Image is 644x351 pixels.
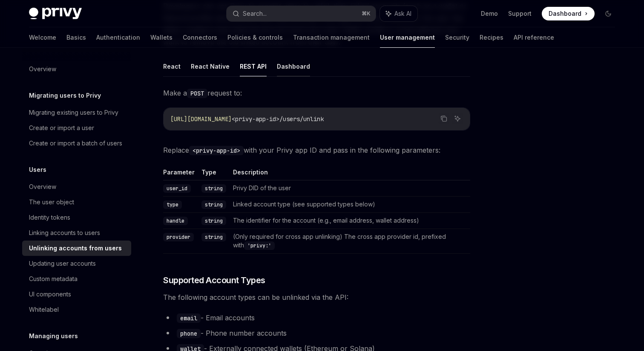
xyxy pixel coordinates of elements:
code: string [201,200,226,209]
a: Custom metadata [22,271,131,287]
div: Migrating existing users to Privy [29,107,118,118]
span: <privy-app-id>/users/unlink [232,115,324,123]
div: UI components [29,289,71,299]
a: Policies & controls [227,27,283,48]
div: Search... [243,9,267,19]
div: The user object [29,197,74,207]
span: Dashboard [549,9,581,18]
h5: Users [29,165,46,175]
span: Supported Account Types [163,274,265,286]
span: Replace with your Privy app ID and pass in the following parameters: [163,144,470,156]
span: Ask AI [394,9,411,18]
button: React [163,56,181,76]
a: Create or import a user [22,120,131,136]
a: Wallets [150,27,172,48]
td: The identifier for the account (e.g., email address, wallet address) [230,213,470,229]
span: ⌘ K [362,10,371,17]
code: 'privy:' [244,241,275,250]
h5: Managing users [29,331,78,341]
button: Search...⌘K [227,6,376,21]
button: Dashboard [277,56,310,76]
span: The following account types can be unlinked via the API: [163,291,470,303]
th: Parameter [163,168,198,180]
div: Updating user accounts [29,258,96,269]
a: Create or import a batch of users [22,136,131,151]
button: React Native [191,56,230,76]
a: Linking accounts to users [22,225,131,241]
code: email [177,313,201,323]
a: API reference [514,27,554,48]
button: Ask AI [452,113,463,124]
a: Unlinking accounts from users [22,241,131,256]
span: [URL][DOMAIN_NAME] [170,115,232,123]
a: Updating user accounts [22,256,131,271]
div: Create or import a batch of users [29,138,122,148]
code: type [163,200,182,209]
li: - Phone number accounts [163,327,470,339]
code: user_id [163,184,191,193]
th: Description [230,168,470,180]
div: Overview [29,182,56,192]
a: Security [445,27,469,48]
code: <privy-app-id> [189,146,244,155]
h5: Migrating users to Privy [29,90,101,101]
div: Overview [29,64,56,74]
td: (Only required for cross app unlinking) The cross app provider id, prefixed with [230,229,470,254]
div: Unlinking accounts from users [29,243,122,253]
div: Identity tokens [29,212,70,223]
a: Overview [22,61,131,77]
li: - Email accounts [163,312,470,324]
a: Support [508,9,532,18]
a: The user object [22,194,131,210]
code: phone [177,329,201,338]
div: Whitelabel [29,305,59,315]
div: Create or import a user [29,123,94,133]
th: Type [198,168,230,180]
code: string [201,233,226,241]
a: Connectors [183,27,217,48]
a: Identity tokens [22,210,131,225]
img: dark logo [29,8,82,20]
code: string [201,217,226,225]
a: Whitelabel [22,302,131,317]
td: Privy DID of the user [230,180,470,197]
a: Welcome [29,27,56,48]
a: Transaction management [293,27,370,48]
button: REST API [240,56,267,76]
button: Ask AI [380,6,417,21]
a: Basics [66,27,86,48]
a: Recipes [480,27,503,48]
td: Linked account type (see supported types below) [230,197,470,213]
span: Make a request to: [163,87,470,99]
a: User management [380,27,435,48]
code: POST [187,89,207,98]
a: Overview [22,179,131,194]
a: Migrating existing users to Privy [22,105,131,120]
a: Demo [481,9,498,18]
a: Authentication [96,27,140,48]
code: handle [163,217,188,225]
div: Custom metadata [29,274,78,284]
a: UI components [22,287,131,302]
div: Linking accounts to users [29,228,100,238]
button: Toggle dark mode [601,7,615,20]
button: Copy the contents from the code block [438,113,449,124]
code: provider [163,233,194,241]
a: Dashboard [542,7,595,20]
code: string [201,184,226,193]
